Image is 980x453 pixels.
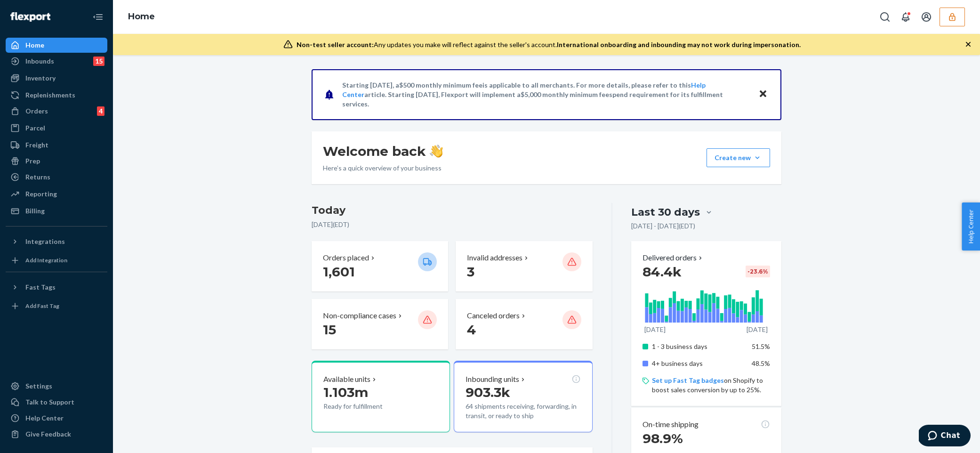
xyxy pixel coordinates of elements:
[876,8,894,26] button: Open Search Box
[128,11,155,22] a: Home
[467,310,520,321] p: Canceled orders
[6,138,107,153] a: Freight
[757,88,769,101] button: Close
[342,81,749,109] p: Starting [DATE], a is applicable to all merchants. For more details, please refer to this article...
[896,8,915,26] button: Open notifications
[312,203,593,218] h3: Today
[25,156,40,166] div: Prep
[323,402,410,411] p: Ready for fulfillment
[631,205,700,219] div: Last 30 days
[467,252,522,263] p: Invalid addresses
[521,90,609,98] span: $5,000 monthly minimum fee
[454,361,592,432] button: Inbounding units903.3k64 shipments receiving, forwarding, in transit, or ready to ship
[456,241,592,291] button: Invalid addresses 3
[25,381,52,391] div: Settings
[466,402,580,421] p: 64 shipments receiving, forwarding, in transit, or ready to ship
[312,361,450,432] button: Available units1.103mReady for fulfillment
[557,40,801,49] span: International onboarding and inbounding may not work during impersonation.
[643,419,699,430] p: On-time shipping
[323,143,443,160] h1: Welcome back
[466,374,519,385] p: Inbounding units
[25,302,59,310] div: Add Fast Tag
[323,252,369,263] p: Orders placed
[25,397,74,407] div: Talk to Support
[6,411,107,426] a: Help Center
[88,8,107,26] button: Close Navigation
[6,395,107,410] button: Talk to Support
[707,148,770,167] button: Create new
[25,413,64,423] div: Help Center
[399,81,482,89] span: $500 monthly minimum fee
[6,54,107,69] a: Inbounds15
[6,186,107,202] a: Reporting
[6,280,107,295] button: Fast Tags
[6,121,107,136] a: Parcel
[467,322,476,338] span: 4
[25,189,57,199] div: Reporting
[323,374,370,385] p: Available units
[456,299,592,349] button: Canceled orders 4
[25,57,54,66] div: Inbounds
[25,90,75,100] div: Replenishments
[644,325,666,334] p: [DATE]
[752,342,770,350] span: 51.5%
[752,359,770,367] span: 48.5%
[25,237,65,246] div: Integrations
[25,429,71,439] div: Give Feedback
[6,38,107,53] a: Home
[643,430,683,446] span: 98.9%
[467,264,474,280] span: 3
[25,172,50,182] div: Returns
[25,206,45,216] div: Billing
[6,234,107,249] button: Integrations
[643,264,682,280] span: 84.4k
[25,106,48,116] div: Orders
[917,8,936,26] button: Open account menu
[747,325,768,334] p: [DATE]
[25,140,48,150] div: Freight
[746,266,770,277] div: -23.6 %
[10,12,50,22] img: Flexport logo
[25,73,56,83] div: Inventory
[466,384,510,400] span: 903.3k
[6,104,107,119] a: Orders4
[6,379,107,394] a: Settings
[312,241,448,291] button: Orders placed 1,601
[25,123,45,133] div: Parcel
[6,154,107,169] a: Prep
[6,427,107,442] button: Give Feedback
[631,221,695,231] p: [DATE] - [DATE] ( EDT )
[97,106,104,116] div: 4
[25,283,56,292] div: Fast Tags
[297,40,801,49] div: Any updates you make will reflect against the seller's account.
[6,170,107,185] a: Returns
[323,163,443,173] p: Here’s a quick overview of your business
[6,71,107,86] a: Inventory
[6,88,107,103] a: Replenishments
[643,252,704,263] button: Delivered orders
[323,264,355,280] span: 1,601
[652,376,724,384] a: Set up Fast Tag badges
[120,3,162,31] ol: breadcrumbs
[6,203,107,218] a: Billing
[652,376,770,395] p: on Shopify to boost sales conversion by up to 25%.
[323,322,336,338] span: 15
[652,359,745,368] p: 4+ business days
[312,220,593,229] p: [DATE] ( EDT )
[919,425,971,448] iframe: Opens a widget where you can chat to one of our agents
[962,202,980,251] button: Help Center
[6,253,107,268] a: Add Integration
[93,57,104,66] div: 15
[25,256,67,264] div: Add Integration
[323,384,368,400] span: 1.103m
[6,299,107,314] a: Add Fast Tag
[297,40,374,49] span: Non-test seller account:
[652,342,745,351] p: 1 - 3 business days
[430,145,443,158] img: hand-wave emoji
[323,310,396,321] p: Non-compliance cases
[25,40,44,50] div: Home
[312,299,448,349] button: Non-compliance cases 15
